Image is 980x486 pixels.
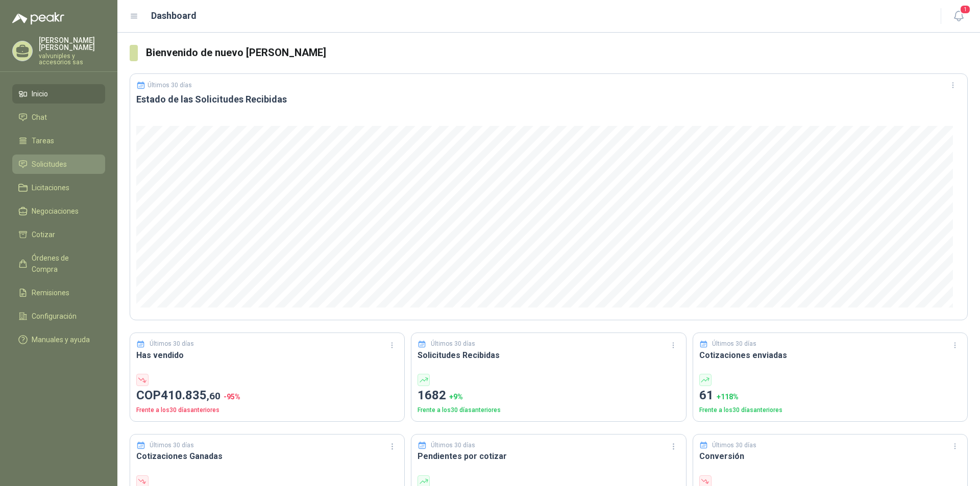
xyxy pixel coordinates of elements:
span: + 9 % [449,393,463,401]
p: Últimos 30 días [150,339,194,349]
button: 1 [949,7,968,25]
a: Tareas [12,131,105,150]
h1: Dashboard [151,9,197,23]
h3: Bienvenido de nuevo [PERSON_NAME] [146,45,968,61]
p: [PERSON_NAME] [PERSON_NAME] [39,37,105,51]
a: Remisiones [12,283,105,302]
span: Manuales y ayuda [32,334,90,345]
span: Licitaciones [32,182,69,193]
p: Frente a los 30 días anteriores [136,405,398,415]
h3: Estado de las Solicitudes Recibidas [136,93,961,106]
span: 410.835 [161,388,220,402]
span: 1 [960,5,971,14]
a: Inicio [12,84,105,104]
p: Últimos 30 días [150,441,194,450]
a: Órdenes de Compra [12,248,105,279]
a: Solicitudes [12,155,105,174]
span: ,60 [207,390,220,402]
a: Manuales y ayuda [12,330,105,349]
p: Últimos 30 días [431,339,475,349]
span: Chat [32,112,47,123]
h3: Cotizaciones enviadas [699,349,961,362]
h3: Has vendido [136,349,398,362]
a: Negociaciones [12,201,105,221]
p: Frente a los 30 días anteriores [418,405,679,415]
h3: Pendientes por cotizar [418,450,679,463]
a: Configuración [12,306,105,326]
span: Solicitudes [32,159,67,170]
h3: Conversión [699,450,961,463]
p: Últimos 30 días [148,82,192,89]
p: Últimos 30 días [712,441,756,450]
span: Órdenes de Compra [32,252,95,275]
span: Cotizar [32,229,55,240]
span: Tareas [32,135,54,146]
p: Últimos 30 días [431,441,475,450]
span: -95 % [224,393,240,401]
span: + 118 % [717,393,739,401]
p: valvuniples y accesorios sas [39,53,105,65]
h3: Solicitudes Recibidas [418,349,679,362]
p: Frente a los 30 días anteriores [699,405,961,415]
p: 61 [699,386,961,405]
img: Logo peakr [12,12,64,24]
span: Remisiones [32,287,69,298]
span: Configuración [32,311,77,322]
span: Inicio [32,88,48,99]
p: 1682 [418,386,679,405]
a: Licitaciones [12,178,105,197]
a: Chat [12,108,105,127]
span: Negociaciones [32,206,79,217]
h3: Cotizaciones Ganadas [136,450,398,463]
p: Últimos 30 días [712,339,756,349]
a: Cotizar [12,225,105,244]
p: COP [136,386,398,405]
